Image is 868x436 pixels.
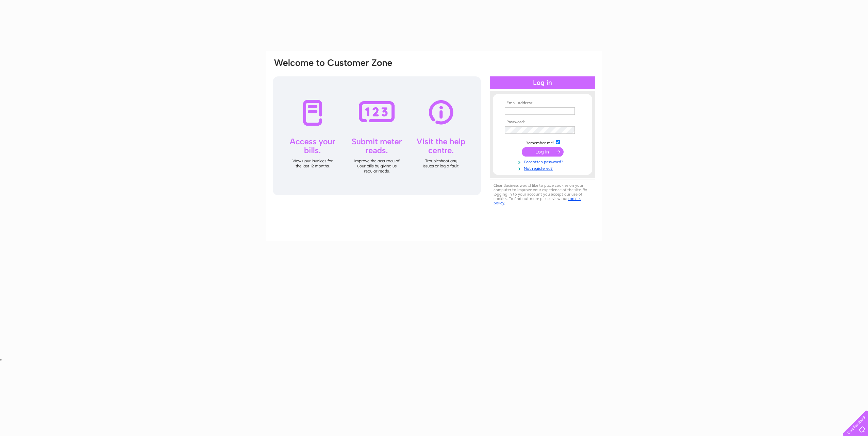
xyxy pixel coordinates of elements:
input: Submit [522,147,564,157]
a: Not registered? [505,165,582,171]
th: Email Address: [503,101,582,106]
div: Clear Business would like to place cookies on your computer to improve your experience of the sit... [490,180,595,209]
td: Remember me? [503,139,582,146]
a: cookies policy [494,196,581,205]
th: Password: [503,120,582,125]
a: Forgotten password? [505,158,582,165]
